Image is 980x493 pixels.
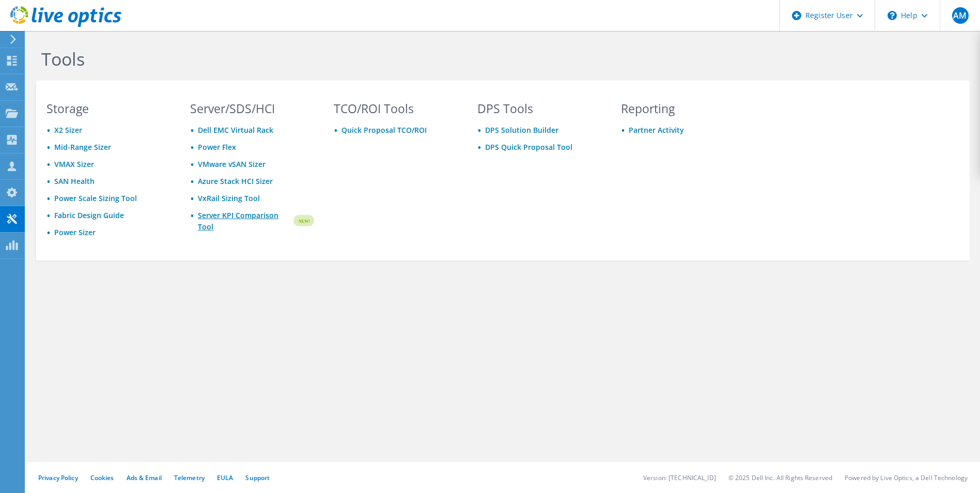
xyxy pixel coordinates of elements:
li: © 2025 Dell Inc. All Rights Reserved [728,473,832,482]
a: Azure Stack HCI Sizer [198,176,273,186]
a: Ads & Email [127,473,162,482]
a: DPS Quick Proposal Tool [485,142,572,152]
a: VMware vSAN Sizer [198,159,266,169]
li: Version: [TECHNICAL_ID] [643,473,716,482]
h3: TCO/ROI Tools [334,103,458,114]
a: Partner Activity [629,125,684,135]
a: VxRail Sizing Tool [198,193,260,203]
a: Dell EMC Virtual Rack [198,125,273,135]
a: Telemetry [174,473,205,482]
img: new-badge.svg [292,209,314,233]
h1: Tools [41,48,739,70]
a: VMAX Sizer [54,159,94,169]
a: SAN Health [54,176,95,186]
a: Power Scale Sizing Tool [54,193,137,203]
a: Cookies [90,473,114,482]
span: AM [952,7,969,24]
a: DPS Solution Builder [485,125,558,135]
h3: Reporting [621,103,745,114]
h3: Server/SDS/HCI [190,103,314,114]
a: Server KPI Comparison Tool [198,210,292,233]
a: Mid-Range Sizer [54,142,111,152]
li: Powered by Live Optics, a Dell Technology [845,473,968,482]
a: Power Sizer [54,227,96,237]
svg: \n [888,11,897,20]
a: EULA [217,473,233,482]
a: Privacy Policy [38,473,78,482]
h3: Storage [46,103,170,114]
a: Fabric Design Guide [54,210,124,220]
a: X2 Sizer [54,125,82,135]
a: Quick Proposal TCO/ROI [341,125,427,135]
h3: DPS Tools [477,103,601,114]
a: Support [245,473,270,482]
a: Power Flex [198,142,236,152]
